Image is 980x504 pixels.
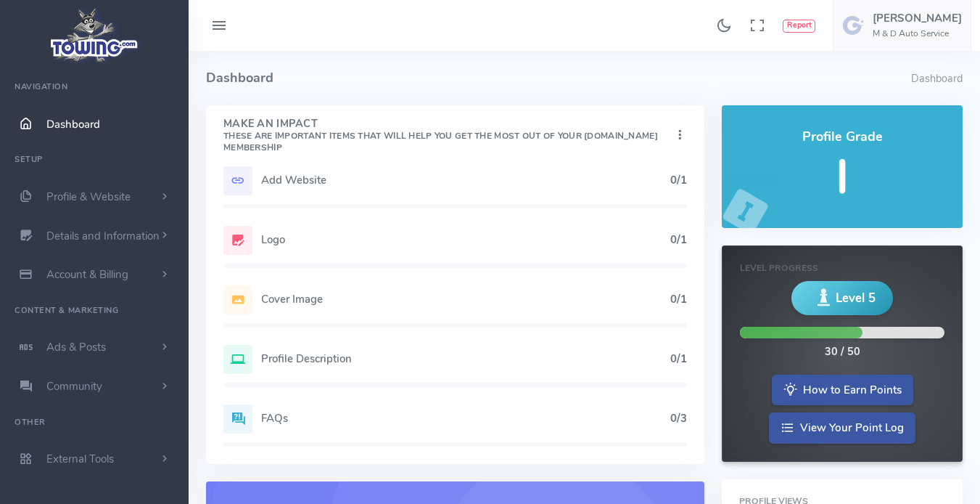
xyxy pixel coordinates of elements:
[46,117,100,131] span: Dashboard
[46,190,131,204] span: Profile & Website
[46,452,114,466] span: External Tools
[206,51,911,105] h4: Dashboard
[670,234,687,245] h5: 0/1
[772,375,913,406] a: How to Earn Points
[670,412,687,424] h5: 0/3
[261,234,670,245] h5: Logo
[873,29,962,38] h6: M & D Auto Service
[46,229,160,243] span: Details and Information
[873,12,962,24] h5: [PERSON_NAME]
[739,130,945,145] h4: Profile Grade
[825,344,860,360] div: 30 / 50
[911,71,963,87] li: Dashboard
[836,289,876,307] span: Level 5
[670,293,687,305] h5: 0/1
[46,4,144,66] img: logo
[261,353,670,365] h5: Profile Description
[842,14,865,37] img: user-image
[46,379,102,394] span: Community
[740,264,944,273] h6: Level Progress
[783,20,815,33] button: Report
[261,174,670,186] h5: Add Website
[261,412,670,424] h5: FAQs
[769,412,915,444] a: View Your Point Log
[46,340,106,354] span: Ads & Posts
[223,130,658,153] small: These are important items that will help you get the most out of your [DOMAIN_NAME] Membership
[261,293,670,305] h5: Cover Image
[223,118,672,153] h4: Make An Impact
[739,152,945,203] h5: I
[670,174,687,186] h5: 0/1
[46,267,128,282] span: Account & Billing
[670,353,687,365] h5: 0/1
